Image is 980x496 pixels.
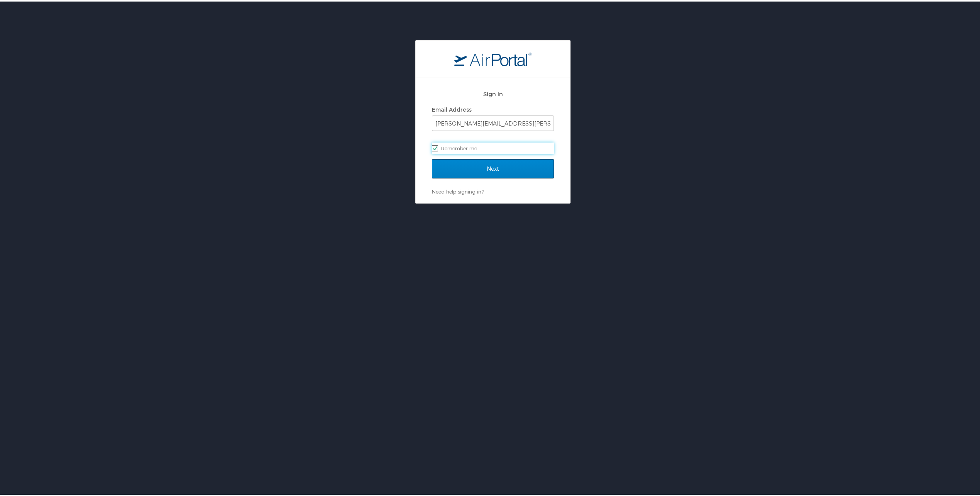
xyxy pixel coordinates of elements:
label: Remember me [432,141,554,153]
input: Next [432,158,554,177]
img: logo [454,51,532,65]
a: Need help signing in? [432,187,484,193]
h2: Sign In [432,88,554,97]
label: Email Address [432,105,472,111]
